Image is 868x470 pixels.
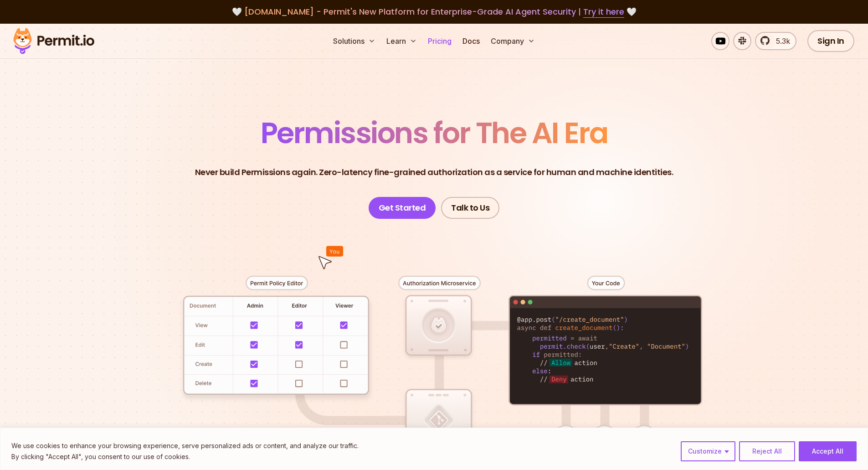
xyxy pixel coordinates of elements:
div: 🤍 🤍 [22,5,846,18]
span: [DOMAIN_NAME] - Permit's New Platform for Enterprise-Grade AI Agent Security | [244,6,624,17]
button: Company [487,32,539,50]
a: Talk to Us [441,197,499,219]
a: Docs [459,32,483,50]
p: We use cookies to enhance your browsing experience, serve personalized ads or content, and analyz... [11,440,359,451]
p: Never build Permissions again. Zero-latency fine-grained authorization as a service for human and... [195,166,673,179]
a: 5.3k [755,32,796,50]
a: Get Started [369,197,436,219]
a: Sign In [807,30,854,52]
span: Permissions for The AI Era [261,113,608,153]
p: By clicking "Accept All", you consent to our use of cookies. [11,451,359,462]
button: Accept All [799,441,857,461]
img: Permit logo [9,26,98,57]
span: 5.3k [770,36,790,46]
button: Learn [383,32,421,50]
a: Try it here [583,6,624,18]
button: Customize [681,441,735,461]
button: Reject All [739,441,795,461]
a: Pricing [424,32,455,50]
button: Solutions [329,32,379,50]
